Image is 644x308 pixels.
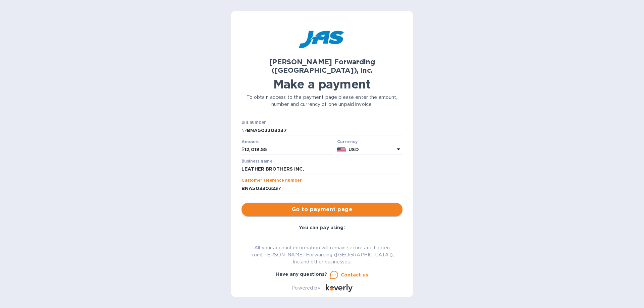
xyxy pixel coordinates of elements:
input: Enter customer reference number [241,183,402,193]
label: Bill number [241,121,266,125]
label: Customer reference number [241,179,302,183]
h1: Make a payment [241,77,402,91]
p: № [241,127,247,134]
input: 0.00 [245,145,334,155]
b: You can pay using: [299,225,345,230]
input: Enter bill number [247,125,402,135]
b: Have any questions? [276,271,327,277]
p: $ [241,146,245,153]
b: USD [348,147,359,152]
p: All your account information will remain secure and hidden from [PERSON_NAME] Forwarding ([GEOGRA... [241,244,402,265]
label: Business name [241,159,272,163]
button: Go to payment page [241,203,402,216]
img: USD [337,147,346,152]
p: To obtain access to the payment page please enter the amount, number and currency of one unpaid i... [241,94,402,108]
b: Currency [337,139,358,144]
p: Powered by [291,285,320,292]
b: [PERSON_NAME] Forwarding ([GEOGRAPHIC_DATA]), Inc. [269,58,375,74]
span: Go to payment page [247,205,397,213]
u: Contact us [341,272,368,278]
label: Amount [241,140,259,144]
input: Enter business name [241,164,402,174]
